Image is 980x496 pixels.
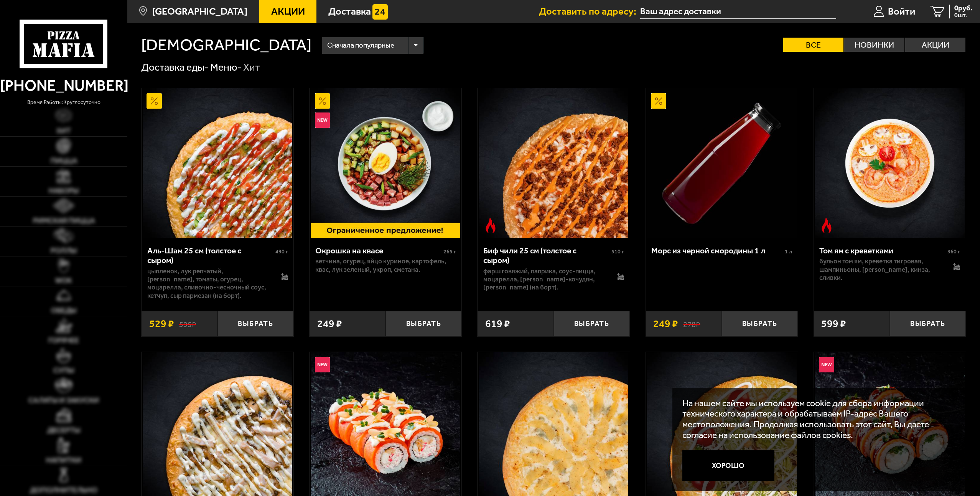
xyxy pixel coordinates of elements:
span: Дополнительно [30,486,97,494]
p: бульон том ям, креветка тигровая, шампиньоны, [PERSON_NAME], кинза, сливки. [819,257,943,282]
label: Акции [905,38,965,52]
span: Доставить по адресу: [539,7,640,17]
span: 360 г [947,248,960,255]
span: Пицца [51,157,77,164]
span: Наборы [49,187,79,194]
button: Выбрать [890,311,966,336]
span: Роллы [51,247,77,254]
img: Акционный [651,93,666,109]
s: 278 ₽ [683,319,700,329]
span: 599 ₽ [821,319,846,329]
button: Хорошо [682,450,774,481]
s: 595 ₽ [179,319,196,329]
span: 249 ₽ [653,319,678,329]
div: Биф чили 25 см (толстое с сыром) [483,246,609,265]
span: 529 ₽ [149,319,174,329]
a: АкционныйНовинкаОкрошка на квасе [310,88,461,238]
span: Римская пицца [33,217,95,224]
span: 0 шт. [954,12,972,18]
input: Ваш адрес доставки [640,5,836,19]
label: Все [783,38,843,52]
span: Акции [271,7,305,17]
img: Новинка [315,112,330,128]
span: 619 ₽ [485,319,510,329]
span: Войти [888,7,915,17]
img: Акционный [315,93,330,109]
img: Окрошка на квасе [311,88,460,238]
a: Острое блюдоБиф чили 25 см (толстое с сыром) [478,88,629,238]
button: Выбрать [554,311,630,336]
p: На нашем сайте мы используем cookie для сбора информации технического характера и обрабатываем IP... [682,398,951,440]
img: Акционный [147,93,162,109]
img: Новинка [819,357,834,372]
span: Обеды [51,307,76,314]
div: Окрошка на квасе [315,246,441,256]
label: Новинки [844,38,904,52]
span: WOK [55,277,72,284]
span: 249 ₽ [317,319,342,329]
p: ветчина, огурец, яйцо куриное, картофель, квас, лук зеленый, укроп, сметана. [315,257,456,274]
p: фарш говяжий, паприка, соус-пицца, моцарелла, [PERSON_NAME]-кочудян, [PERSON_NAME] (на борт). [483,267,607,292]
button: Выбрать [385,311,461,336]
a: Острое блюдоТом ям с креветками [814,88,966,238]
span: 0 руб. [954,5,972,12]
span: Салаты и закуски [28,397,99,404]
div: Том ям с креветками [819,246,945,256]
h1: [DEMOGRAPHIC_DATA] [141,37,311,53]
img: Аль-Шам 25 см (толстое с сыром) [143,88,292,238]
a: Меню- [210,61,242,73]
img: 15daf4d41897b9f0e9f617042186c801.svg [372,4,388,20]
div: Аль-Шам 25 см (толстое с сыром) [147,246,273,265]
img: Острое блюдо [483,218,498,233]
span: 1 л [785,248,792,255]
img: Острое блюдо [819,218,834,233]
a: Доставка еды- [141,61,209,73]
span: Сначала популярные [327,36,394,55]
span: Горячее [48,337,79,344]
img: Том ям с креветками [815,88,965,238]
img: Новинка [315,357,330,372]
div: Хит [243,61,260,74]
span: Доставка [328,7,371,17]
p: цыпленок, лук репчатый, [PERSON_NAME], томаты, огурец, моцарелла, сливочно-чесночный соус, кетчуп... [147,267,271,300]
span: 265 г [443,248,456,255]
img: Морс из черной смородины 1 л [647,88,797,238]
span: 490 г [275,248,288,255]
button: Выбрать [217,311,293,336]
button: Выбрать [722,311,798,336]
span: 510 г [611,248,624,255]
img: Биф чили 25 см (толстое с сыром) [479,88,629,238]
span: Супы [53,367,74,374]
a: АкционныйМорс из черной смородины 1 л [646,88,798,238]
div: Морс из черной смородины 1 л [651,246,783,256]
span: Хит [56,127,71,134]
a: АкционныйАль-Шам 25 см (толстое с сыром) [142,88,293,238]
span: Напитки [46,456,81,464]
span: Десерты [47,427,80,434]
span: [GEOGRAPHIC_DATA] [152,7,247,17]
